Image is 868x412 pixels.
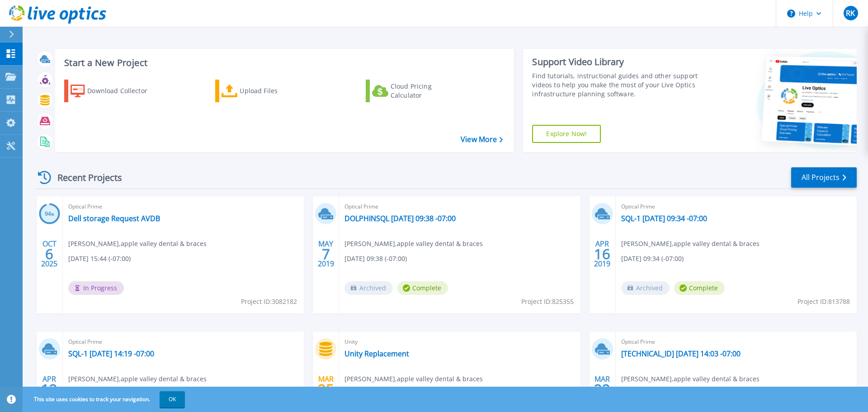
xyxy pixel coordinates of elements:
span: [PERSON_NAME] , apple valley dental & braces [621,374,759,384]
span: [DATE] 15:44 (-07:00) [68,254,131,264]
span: RK [846,9,855,17]
span: Unity [344,337,575,347]
a: Unity Replacement [344,349,409,358]
a: Download Collector [64,80,165,102]
div: OCT 2025 [41,237,58,270]
span: Optical Prime [68,337,298,347]
a: All Projects [791,167,857,188]
h3: Start a New Project [64,58,503,68]
div: MAR 2019 [317,373,335,406]
a: SQL-1 [DATE] 14:19 -07:00 [68,349,154,358]
div: APR 2019 [594,237,611,270]
span: [DATE] 09:38 (-07:00) [344,254,407,264]
a: DOLPHINSQL [DATE] 09:38 -07:00 [344,214,456,223]
span: [PERSON_NAME] , apple valley dental & braces [68,239,207,249]
h3: 94 [39,209,60,219]
span: 12 [41,385,57,393]
span: Complete [397,281,448,295]
span: Complete [674,281,725,295]
span: Project ID: 3082182 [241,297,297,307]
span: 7 [322,250,330,258]
span: Archived [344,281,393,295]
button: OK [160,391,185,407]
span: Optical Prime [621,202,851,212]
a: Explore Now! [532,125,601,143]
span: 22 [594,385,610,393]
a: View More [461,135,503,144]
div: Upload Files [240,82,312,100]
div: Download Collector [87,82,160,100]
div: Find tutorials, instructional guides and other support videos to help you make the most of your L... [532,71,702,99]
div: APR 2019 [41,373,58,406]
a: Upload Files [215,80,316,102]
div: Recent Projects [35,166,134,189]
span: This site uses cookies to track your navigation. [25,391,185,407]
span: Archived [621,281,670,295]
a: Cloud Pricing Calculator [366,80,467,102]
a: Dell storage Request AVDB [68,214,160,223]
span: [PERSON_NAME] , apple valley dental & braces [344,239,483,249]
span: [PERSON_NAME] , apple valley dental & braces [68,374,207,384]
span: Optical Prime [621,337,851,347]
span: In Progress [68,281,124,295]
div: Cloud Pricing Calculator [391,82,463,100]
a: SQL-1 [DATE] 09:34 -07:00 [621,214,707,223]
span: [PERSON_NAME] , apple valley dental & braces [344,374,483,384]
span: % [51,212,54,217]
span: 25 [318,385,334,393]
div: MAR 2019 [594,373,611,406]
span: 16 [594,250,610,258]
a: [TECHNICAL_ID] [DATE] 14:03 -07:00 [621,349,741,358]
span: 6 [45,250,53,258]
span: Optical Prime [68,202,298,212]
span: [PERSON_NAME] , apple valley dental & braces [621,239,759,249]
span: Project ID: 825355 [521,297,574,307]
span: Project ID: 813788 [797,297,850,307]
div: Support Video Library [532,56,702,68]
span: Optical Prime [344,202,575,212]
span: [DATE] 09:34 (-07:00) [621,254,684,264]
div: MAY 2019 [317,237,335,270]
